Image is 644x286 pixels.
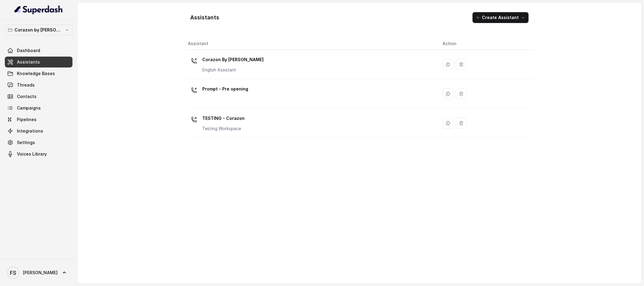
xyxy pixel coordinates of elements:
[5,149,72,159] a: Voices Library
[17,128,43,134] span: Integrations
[17,48,40,54] span: Dashboard
[17,94,37,100] span: Contacts
[5,126,72,136] a: Integrations
[5,103,72,113] a: Campaigns
[17,140,35,146] span: Settings
[191,13,219,22] h1: Assistants
[10,270,17,276] text: FS
[17,117,37,123] span: Pipelines
[17,105,41,111] span: Campaigns
[23,270,58,276] span: [PERSON_NAME]
[203,84,248,94] p: Prompt - Pre opening
[17,71,55,77] span: Knowledge Bases
[5,91,72,102] a: Contacts
[186,38,438,50] th: Assistant
[5,264,72,281] a: [PERSON_NAME]
[203,55,264,64] p: Corazon By [PERSON_NAME]
[5,137,72,148] a: Settings
[203,67,264,73] p: English Assistant
[5,68,72,79] a: Knowledge Bases
[5,114,72,125] a: Pipelines
[14,26,63,34] p: Corazon by [PERSON_NAME]
[438,38,533,50] th: Action
[473,12,529,23] button: Create Assistant
[17,59,40,65] span: Assistants
[17,82,35,88] span: Threads
[5,57,72,67] a: Assistants
[5,45,72,56] a: Dashboard
[14,5,63,15] img: light.svg
[5,25,72,35] button: Corazon by [PERSON_NAME]
[5,80,72,90] a: Threads
[203,126,245,132] p: Testing Workspace
[203,113,245,123] p: TESTING - Corazon
[17,151,47,157] span: Voices Library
